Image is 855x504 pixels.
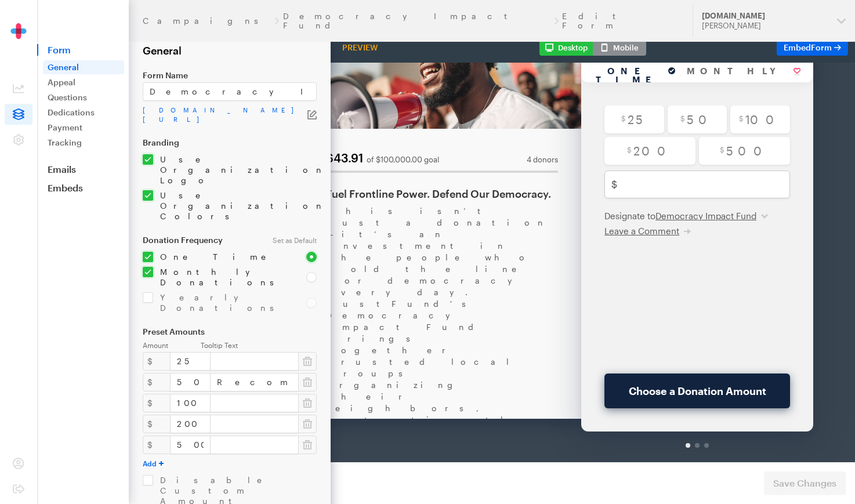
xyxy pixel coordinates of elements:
[37,164,129,175] a: Emails
[153,190,317,222] label: Use Organization Colors
[143,327,317,336] label: Preset Amounts
[37,44,129,56] span: Form
[153,154,317,186] label: Use Organization Logo
[343,162,430,174] button: Leave a Comment
[143,44,317,57] h2: General
[266,235,324,245] div: Set as Default
[143,394,171,412] div: $
[143,106,307,124] a: [DOMAIN_NAME][URL]
[143,16,271,26] a: Campaigns
[143,341,201,350] label: Amount
[266,93,297,101] span: 4 donors
[65,124,297,138] div: Fuel Frontline Power. Defend Our Democracy.
[338,42,382,53] div: Preview
[43,75,124,89] a: Appeal
[283,12,550,30] a: Democracy Impact Fund
[143,138,317,147] label: Branding
[106,93,178,101] div: of $100,000.00 goal
[777,39,848,56] a: EmbedForm
[343,163,418,173] span: Leave a Comment
[343,147,529,159] div: Designate to
[143,373,171,391] div: $
[43,90,124,104] a: Questions
[65,89,102,101] div: $43.91
[143,415,171,433] div: $
[811,42,832,52] span: Form
[593,39,646,56] button: Mobile
[784,42,832,52] span: Embed
[693,5,855,37] button: [DOMAIN_NAME] [PERSON_NAME]
[143,235,259,245] label: Donation Frequency
[143,436,171,454] div: $
[43,121,124,135] a: Payment
[702,21,828,31] div: [PERSON_NAME]
[43,60,124,74] a: General
[43,136,124,150] a: Tracking
[143,71,317,80] label: Form Name
[702,11,828,21] div: [DOMAIN_NAME]
[143,352,171,371] div: $
[43,106,124,119] a: Dedications
[201,341,317,350] label: Tooltip Text
[343,311,529,346] button: Choose a Donation Amount
[37,182,129,194] a: Embeds
[143,459,164,468] button: Add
